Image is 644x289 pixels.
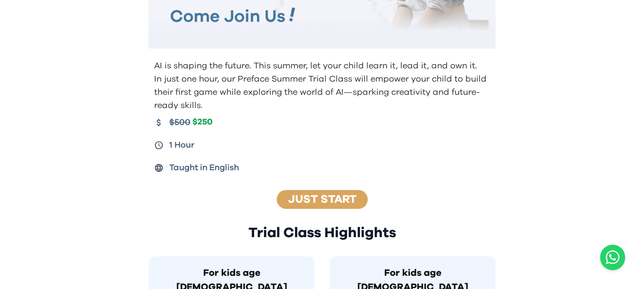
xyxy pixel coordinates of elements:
[169,139,195,152] span: 1 Hour
[149,224,495,241] h2: Trial Class Highlights
[169,116,190,129] span: $500
[154,73,492,112] p: In just one hour, our Preface Summer Trial Class will empower your child to build their first gam...
[169,161,239,174] span: Taught in English
[600,245,625,270] a: Chat with us on WhatsApp
[288,194,356,205] a: Just Start
[154,59,492,73] p: AI is shaping the future. This summer, let your child learn it, lead it, and own it.
[274,190,371,209] button: Just Start
[600,245,625,270] button: Open WhatsApp chat
[192,117,213,128] span: $250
